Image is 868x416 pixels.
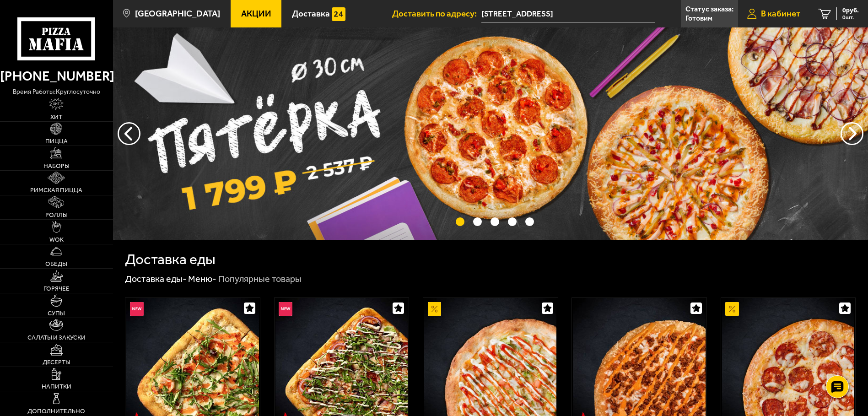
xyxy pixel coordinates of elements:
span: Горячее [43,286,70,292]
a: Меню- [188,274,216,284]
span: 0 шт. [842,15,859,20]
span: Дополнительно [27,408,85,415]
h1: Доставка еды [125,252,216,267]
button: следующий [118,122,140,145]
span: Малая Карпатская улица, 21 [481,5,655,22]
span: В кабинет [761,10,800,18]
span: [GEOGRAPHIC_DATA] [135,10,220,18]
span: 0 руб. [842,7,859,14]
button: точки переключения [456,217,464,226]
img: Новинка [130,302,144,316]
span: Супы [48,310,65,317]
span: Римская пицца [30,187,82,194]
span: Десерты [43,359,70,366]
span: WOK [49,237,64,243]
span: Роллы [45,212,68,218]
span: Пицца [45,138,68,145]
button: точки переключения [491,217,499,226]
p: Статус заказа: [685,5,733,13]
button: точки переключения [525,217,534,226]
input: Ваш адрес доставки [481,5,655,22]
div: Популярные товары [218,273,302,285]
button: точки переключения [508,217,517,226]
button: предыдущий [841,122,863,145]
img: Новинка [279,302,292,316]
span: Доставка [292,10,330,18]
img: Акционный [428,302,442,316]
span: Салаты и закуски [27,335,86,341]
span: Наборы [43,163,70,169]
span: Доставить по адресу: [392,10,481,18]
span: Напитки [42,384,71,390]
span: Акции [241,10,271,18]
img: 15daf4d41897b9f0e9f617042186c801.svg [332,7,345,21]
span: Хит [50,114,62,120]
a: Доставка еды- [125,274,187,284]
span: Обеды [45,261,67,267]
img: Акционный [725,302,739,316]
button: точки переключения [473,217,482,226]
p: Готовим [685,15,712,22]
